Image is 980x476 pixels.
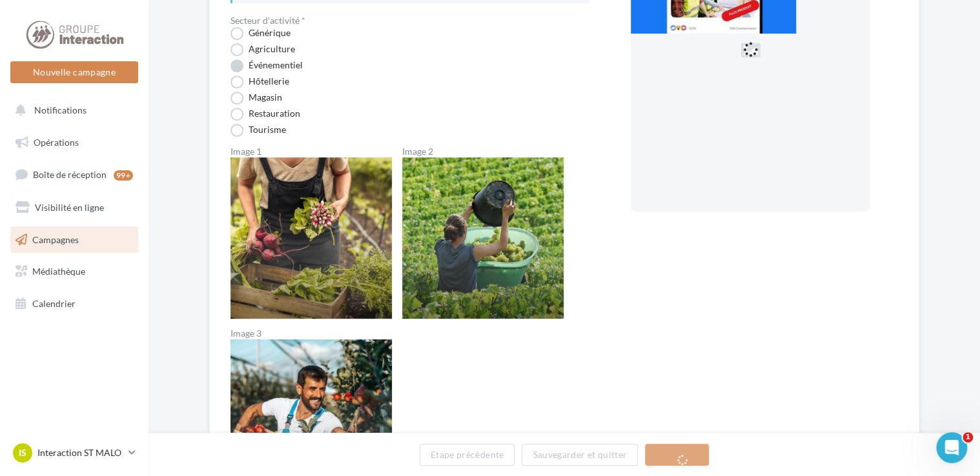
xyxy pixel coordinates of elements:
[402,147,564,156] label: Image 2
[8,194,141,221] a: Visibilité en ligne
[37,446,123,459] p: Interaction ST MALO
[32,298,76,309] span: Calendrier
[8,161,141,188] a: Boîte de réception99+
[8,258,141,285] a: Médiathèque
[230,92,282,104] label: Magasin
[230,75,289,88] label: Hôtellerie
[32,233,79,244] span: Campagnes
[8,129,141,156] a: Opérations
[230,124,286,137] label: Tourisme
[230,27,291,40] label: Générique
[230,59,303,72] label: Événementiel
[34,104,87,115] span: Notifications
[230,108,300,121] label: Restauration
[230,147,392,156] label: Image 1
[230,16,305,25] label: Secteur d'activité *
[230,329,392,338] label: Image 3
[230,43,295,56] label: Agriculture
[33,169,107,180] span: Boîte de réception
[522,444,638,466] button: Sauvegarder et quitter
[35,202,104,213] span: Visibilité en ligne
[32,266,85,277] span: Médiathèque
[34,137,79,148] span: Opérations
[114,170,133,181] div: 99+
[8,97,136,124] button: Notifications
[8,290,141,317] a: Calendrier
[936,432,967,463] iframe: Intercom live chat
[963,432,973,442] span: 1
[10,441,138,465] a: IS Interaction ST MALO
[420,444,515,466] button: Etape précédente
[8,226,141,253] a: Campagnes
[19,446,26,459] span: IS
[402,157,564,319] img: Image 2
[10,61,138,83] button: Nouvelle campagne
[230,157,392,319] img: Image 1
